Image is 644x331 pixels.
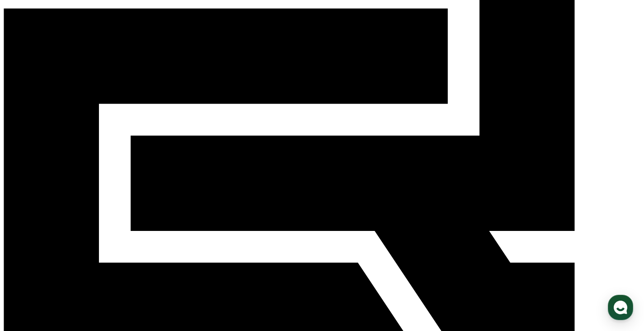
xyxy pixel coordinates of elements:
span: 대화 [83,270,94,277]
a: 설정 [117,256,174,278]
a: 대화 [60,256,117,278]
a: 홈 [3,256,60,278]
span: 설정 [140,269,150,277]
span: 홈 [28,269,34,277]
